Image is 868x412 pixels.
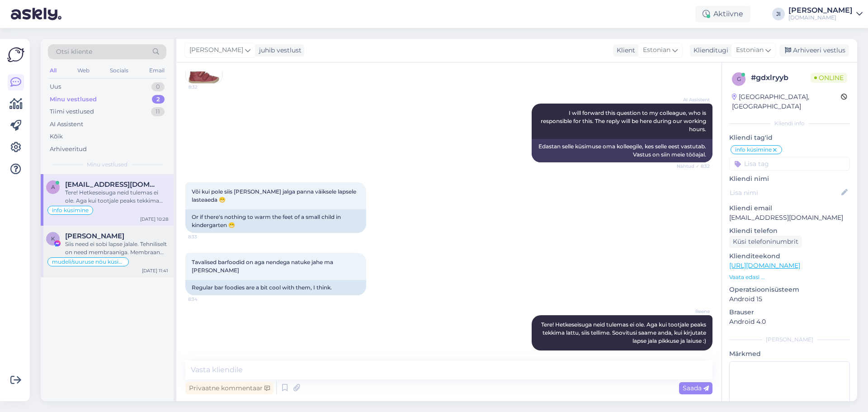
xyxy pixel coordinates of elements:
[729,285,850,294] p: Operatsioonisüsteem
[690,46,728,55] div: Klienditugi
[735,147,772,152] span: info küsimine
[65,189,168,205] div: Tere! Hetkeseisuga neid tulemas ei ole. Aga kui tootjale peaks tekkima lattu, siis tellime. Soovi...
[729,157,850,170] input: Lisa tag
[52,259,124,265] span: mudeli/suuruse nõu küsimine
[50,145,87,154] div: Arhiveeritud
[541,321,708,344] span: Tere! Hetkeseisuga neid tulemas ei ole. Aga kui tootjale peaks tekkima lattu, siis tellime. Soovi...
[730,188,840,198] input: Lisa nimi
[147,65,166,76] div: Email
[152,95,165,104] div: 2
[729,308,850,317] p: Brauser
[772,8,785,20] div: JI
[75,65,91,76] div: Web
[185,209,366,233] div: Or if there's nothing to warm the feet of a small child in kindergarten 😁
[65,240,168,256] div: Siis need ei sobi lapse jalale. Tehniliselt on need membraaniga. Membraan muudab jalatsid väga hä...
[65,180,159,189] span: annika.sosi@mail.ee
[737,76,741,82] span: g
[732,92,841,111] div: [GEOGRAPHIC_DATA], [GEOGRAPHIC_DATA]
[151,82,165,91] div: 0
[736,45,764,55] span: Estonian
[48,65,58,76] div: All
[729,336,850,344] div: [PERSON_NAME]
[185,280,366,295] div: Regular bar foodies are a bit cool with them, I think.
[779,44,849,57] div: Arhiveeri vestlus
[729,236,802,248] div: Küsi telefoninumbrit
[188,233,222,240] span: 8:33
[189,45,243,55] span: [PERSON_NAME]
[811,73,847,83] span: Online
[729,251,850,261] p: Klienditeekond
[52,208,89,213] span: info küsimine
[729,226,850,236] p: Kliendi telefon
[188,296,222,303] span: 8:34
[729,317,850,327] p: Android 4.0
[50,120,83,129] div: AI Assistent
[683,384,709,392] span: Saada
[50,95,97,104] div: Minu vestlused
[676,96,710,103] span: AI Assistent
[729,273,850,281] p: Vaata edasi ...
[140,216,168,223] div: [DATE] 10:28
[192,188,358,203] span: Või kui pole siis [PERSON_NAME] jalga panna väiksele lapsele lasteaeda 😁
[729,294,850,304] p: Android 15
[729,174,850,184] p: Kliendi nimi
[613,46,635,55] div: Klient
[7,46,24,63] img: Askly Logo
[51,184,55,190] span: a
[676,308,710,315] span: Reene
[729,204,850,213] p: Kliendi email
[50,82,61,91] div: Uus
[751,72,811,83] div: # gdxlryyb
[532,139,712,162] div: Edastan selle küsimuse oma kolleegile, kes selle eest vastutab. Vastus on siin meie tööajal.
[788,14,853,21] div: [DOMAIN_NAME]
[788,7,863,21] a: [PERSON_NAME][DOMAIN_NAME]
[51,235,55,242] span: K
[185,382,274,394] div: Privaatne kommentaar
[65,232,124,240] span: Kristel Külaase
[729,213,850,223] p: [EMAIL_ADDRESS][DOMAIN_NAME]
[729,133,850,142] p: Kliendi tag'id
[676,351,710,358] span: 10:28
[676,163,710,170] span: Nähtud ✓ 8:32
[255,46,302,55] div: juhib vestlust
[541,109,708,133] span: I will forward this question to my colleague, who is responsible for this. The reply will be here...
[50,132,63,141] div: Kõik
[695,6,750,22] div: Aktiivne
[142,267,168,274] div: [DATE] 11:41
[192,259,335,274] span: Tavalised barfoodid on aga nendega natuke jahe ma [PERSON_NAME]
[729,119,850,128] div: Kliendi info
[87,161,127,169] span: Minu vestlused
[108,65,130,76] div: Socials
[729,261,800,270] a: [URL][DOMAIN_NAME]
[788,7,853,14] div: [PERSON_NAME]
[50,107,94,116] div: Tiimi vestlused
[56,47,92,57] span: Otsi kliente
[151,107,165,116] div: 11
[189,84,222,90] span: 8:32
[643,45,670,55] span: Estonian
[729,349,850,359] p: Märkmed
